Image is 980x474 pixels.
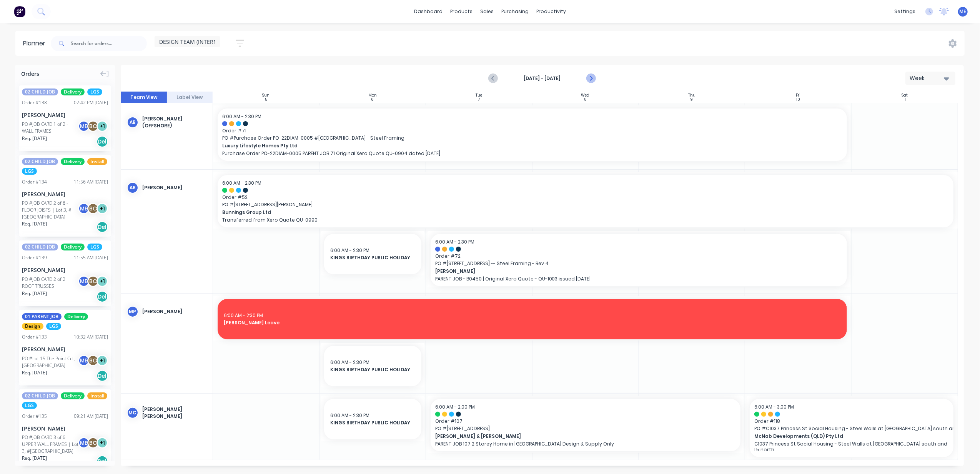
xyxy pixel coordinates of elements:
span: PO # Purchase Order PO-22DIAM-0005 #[GEOGRAPHIC_DATA] - Steel Framing [222,135,842,142]
span: Order # 107 [435,418,736,425]
div: ME [78,437,90,449]
span: 02 CHILD JOB [22,88,58,95]
span: 6:00 AM - 2:30 PM [222,113,261,120]
div: [PERSON_NAME] [142,308,206,315]
span: [PERSON_NAME] Leave [224,319,841,326]
div: settings [890,6,919,17]
div: + 1 [97,275,108,287]
span: ME [960,8,967,15]
span: 02 CHILD JOB [22,158,58,165]
span: Design [22,323,43,330]
div: 9 [690,98,693,102]
span: LGS [87,88,102,95]
span: DESIGN TEAM (INTERNAL) [159,38,225,46]
p: C1037 Princess St Social Housing - Steel Walls at [GEOGRAPHIC_DATA] south and L5 north [754,441,949,452]
div: productivity [532,6,570,17]
span: Luxury Lifestyle Homes Pty Ltd [222,142,780,149]
p: Transferred from Xero Quote QU-0990 [222,217,949,223]
div: Order # 134 [22,179,47,185]
div: + 1 [97,120,108,132]
div: Wed [581,93,590,98]
div: BC [87,275,99,287]
span: 6:00 AM - 2:30 PM [330,359,369,366]
span: [PERSON_NAME] [435,268,802,275]
div: 10:32 AM [DATE] [74,334,108,340]
div: Order # 138 [22,99,47,106]
div: 8 [584,98,586,102]
div: Del [97,370,108,382]
span: 6:00 AM - 2:30 PM [330,247,369,254]
div: [PERSON_NAME] [22,345,108,353]
div: products [446,6,476,17]
span: 01 PARENT JOB [22,313,62,320]
span: Delivery [61,158,85,165]
span: Delivery [61,88,85,95]
span: Req. [DATE] [22,135,47,142]
span: [PERSON_NAME] & [PERSON_NAME] [435,433,706,440]
div: Del [97,136,108,147]
span: Order # 52 [222,194,949,201]
div: [PERSON_NAME] [22,111,108,119]
div: AB [127,117,138,128]
div: [PERSON_NAME] [22,190,108,198]
div: 7 [478,98,480,102]
div: Order # 135 [22,413,47,420]
span: 6:00 AM - 2:30 PM [330,412,369,419]
span: Orders [21,70,39,78]
span: Delivery [64,313,88,320]
div: [PERSON_NAME] [22,266,108,274]
div: Fri [796,93,800,98]
span: KINGS BIRTHDAY PUBLIC HOLIDAY [330,254,415,261]
span: Delivery [61,244,85,250]
span: KINGS BIRTHDAY PUBLIC HOLIDAY [330,419,415,426]
span: PO # [STREET_ADDRESS] -- Steel Framing - Rev 4 [435,260,842,267]
span: Install [87,158,107,165]
div: MC [127,407,138,419]
span: 02 CHILD JOB [22,244,58,250]
div: ME [78,355,90,366]
div: Thu [688,93,695,98]
div: Mon [368,93,377,98]
div: Sun [262,93,270,98]
span: PO # [STREET_ADDRESS] [435,425,736,432]
span: McNab Developments (QLD) Pty Ltd [754,433,929,440]
div: BC [87,120,99,132]
button: Team View [121,92,167,103]
span: PO # [STREET_ADDRESS][PERSON_NAME] [222,201,949,208]
span: 6:00 AM - 2:00 PM [435,404,475,410]
div: PO #JOB CARD 3 of 6 - UPPER WALL FRAMES | Lot 3, #[GEOGRAPHIC_DATA] [22,434,80,455]
span: 6:00 AM - 2:30 PM [222,180,261,186]
div: + 1 [97,355,108,366]
p: PARENT JOB - B0450 | Original Xero Quote - QU-1003 issued [DATE] [435,276,842,282]
div: [PERSON_NAME] [142,184,206,191]
span: 6:00 AM - 2:30 PM [224,312,263,319]
div: AB [127,182,138,194]
div: MP [127,306,138,317]
span: 02 CHILD JOB [22,392,58,399]
div: BC [87,437,99,449]
div: purchasing [497,6,532,17]
div: 11:55 AM [DATE] [74,254,108,261]
div: ME [78,120,90,132]
div: BC [87,203,99,214]
span: Order # 71 [222,127,842,134]
div: Order # 133 [22,334,47,340]
div: PO #JOB CARD 1 of 2 - WALL FRAMES [22,121,80,135]
div: sales [476,6,497,17]
span: KINGS BIRTHDAY PUBLIC HOLIDAY [330,366,415,373]
div: [PERSON_NAME] (OFFSHORE) [142,115,206,129]
div: Sat [902,93,908,98]
div: [PERSON_NAME] [PERSON_NAME] [142,406,206,420]
span: Bunnings Group Ltd [222,209,876,216]
p: PARENT JOB 107 2 Storey Home in [GEOGRAPHIC_DATA] Design & Supply Only [435,441,736,447]
img: Factory [14,6,25,17]
span: 6:00 AM - 3:00 PM [754,404,794,410]
div: Tue [476,93,482,98]
span: Req. [DATE] [22,220,47,227]
div: 02:42 PM [DATE] [74,99,108,106]
button: Week [905,72,955,85]
div: [PERSON_NAME] [22,424,108,432]
div: Del [97,456,108,467]
span: Req. [DATE] [22,455,47,462]
strong: [DATE] - [DATE] [504,75,581,82]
